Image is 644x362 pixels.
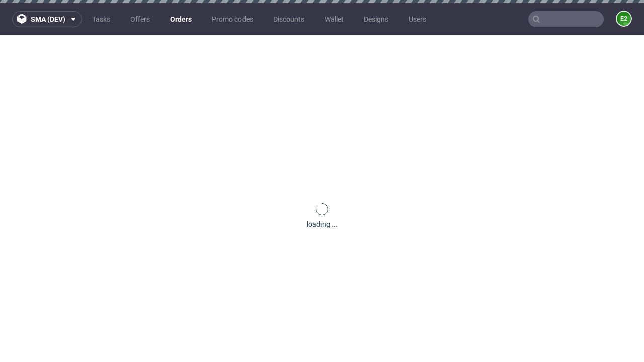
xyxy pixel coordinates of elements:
a: Discounts [267,11,310,27]
div: loading ... [307,219,338,229]
span: sma (dev) [31,16,65,23]
a: Designs [358,11,394,27]
a: Tasks [86,11,116,27]
a: Users [403,11,432,27]
a: Promo codes [206,11,259,27]
a: Offers [124,11,156,27]
a: Wallet [318,11,350,27]
button: sma (dev) [12,11,82,27]
a: Orders [164,11,198,27]
figcaption: e2 [617,12,631,26]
